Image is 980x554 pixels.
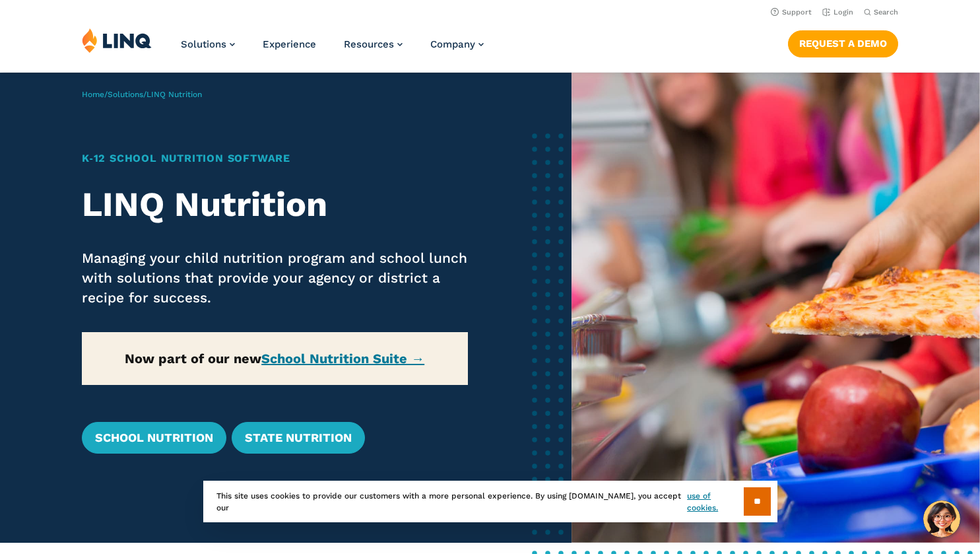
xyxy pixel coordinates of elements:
[771,8,812,17] a: Support
[203,481,777,522] div: This site uses cookies to provide our customers with a more personal experience. By using [DOMAIN...
[125,351,424,366] strong: Now part of our new
[788,28,898,57] nav: Button Navigation
[822,8,853,17] a: Login
[687,490,743,514] a: use of cookies.
[263,38,316,50] a: Experience
[82,422,226,454] a: School Nutrition
[788,30,898,57] a: Request a Demo
[232,422,365,454] a: State Nutrition
[874,8,898,17] span: Search
[108,90,143,99] a: Solutions
[82,28,152,53] img: LINQ | K‑12 Software
[572,73,980,543] img: Nutrition Overview Banner
[82,248,468,308] p: Managing your child nutrition program and school lunch with solutions that provide your agency or...
[864,7,898,17] button: Open Search Bar
[82,90,104,99] a: Home
[344,38,403,50] a: Resources
[82,151,468,166] h1: K‑12 School Nutrition Software
[82,90,202,99] span: / /
[181,38,226,50] span: Solutions
[181,38,235,50] a: Solutions
[82,184,327,225] strong: LINQ Nutrition
[923,501,960,537] button: Hello, have a question? Let’s chat.
[344,38,394,50] span: Resources
[181,28,484,71] nav: Primary Navigation
[430,38,475,50] span: Company
[147,90,202,99] span: LINQ Nutrition
[261,351,424,366] a: School Nutrition Suite →
[430,38,484,50] a: Company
